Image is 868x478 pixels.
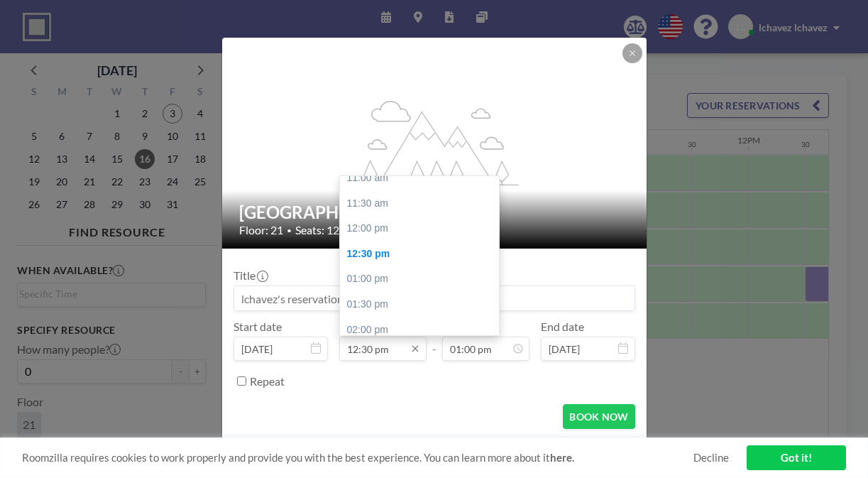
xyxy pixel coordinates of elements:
[550,451,574,464] a: here.
[340,317,499,343] div: 02:00 pm
[295,223,339,237] span: Seats: 12
[250,374,285,389] label: Repeat
[340,191,499,217] div: 11:30 am
[340,216,499,241] div: 12:00 pm
[234,286,634,310] input: lchavez's reservation
[234,268,267,283] label: Title
[693,451,729,465] a: Decline
[239,223,283,237] span: Floor: 21
[340,241,499,267] div: 12:30 pm
[541,320,584,334] label: End date
[351,99,518,185] g: flex-grow: 1.2;
[432,325,436,356] span: -
[747,445,846,470] a: Got it!
[340,266,499,292] div: 01:00 pm
[340,165,499,191] div: 11:00 am
[287,225,292,236] span: •
[234,320,282,334] label: Start date
[239,202,631,223] h2: [GEOGRAPHIC_DATA]
[22,451,693,465] span: Roomzilla requires cookies to work properly and provide you with the best experience. You can lea...
[563,404,634,429] button: BOOK NOW
[340,292,499,317] div: 01:30 pm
